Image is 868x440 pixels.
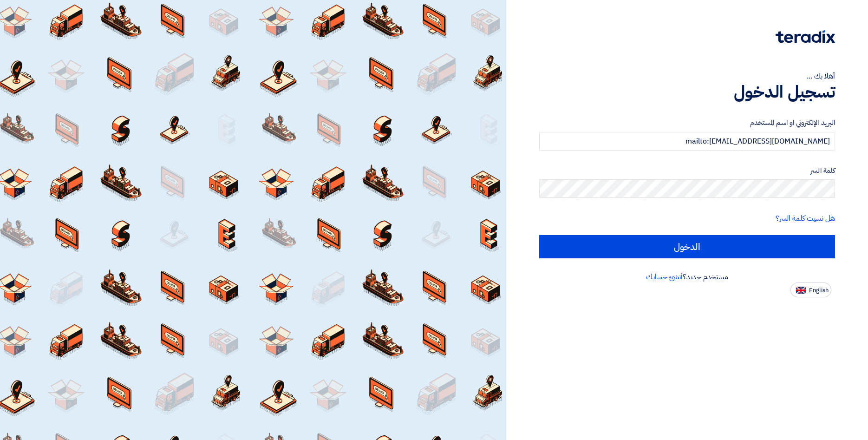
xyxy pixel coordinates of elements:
a: هل نسيت كلمة السر؟ [776,213,835,224]
label: البريد الإلكتروني او اسم المستخدم [539,118,835,128]
img: Teradix logo [776,30,835,43]
button: English [790,282,831,297]
img: en-US.png [796,287,806,294]
label: كلمة السر [539,165,835,176]
input: أدخل بريد العمل الإلكتروني او اسم المستخدم الخاص بك ... [539,132,835,151]
h1: تسجيل الدخول [539,82,835,102]
input: الدخول [539,235,835,258]
span: English [809,287,829,294]
div: مستخدم جديد؟ [539,271,835,282]
div: أهلا بك ... [539,71,835,82]
a: أنشئ حسابك [646,271,683,282]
